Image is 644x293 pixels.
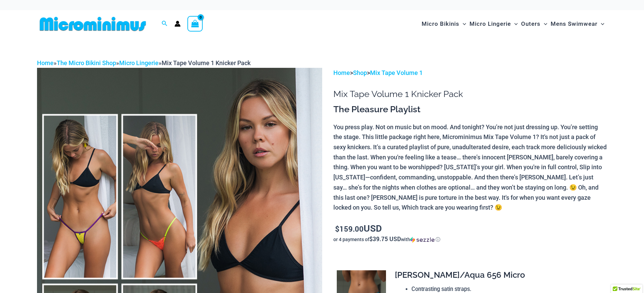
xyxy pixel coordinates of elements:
[333,122,607,213] p: You press play. Not on music but on mood. And tonight? You’re not just dressing up. You’re settin...
[37,16,149,32] img: MM SHOP LOGO FLAT
[162,59,251,66] span: Mix Tape Volume 1 Knicker Pack
[333,68,607,78] p: > >
[162,20,168,28] a: Search icon link
[519,14,549,34] a: OutersMenu ToggleMenu Toggle
[551,15,597,33] span: Mens Swimwear
[353,69,367,76] a: Shop
[459,15,466,33] span: Menu Toggle
[333,223,607,234] p: USD
[333,236,607,243] div: or 4 payments of with
[597,15,604,33] span: Menu Toggle
[511,15,518,33] span: Menu Toggle
[521,15,540,33] span: Outers
[119,59,159,66] a: Micro Lingerie
[57,59,116,66] a: The Micro Bikini Shop
[37,59,251,66] span: » » »
[470,15,511,33] span: Micro Lingerie
[174,21,181,27] a: Account icon link
[37,59,54,66] a: Home
[420,14,468,34] a: Micro BikinisMenu ToggleMenu Toggle
[333,236,607,243] div: or 4 payments of$39.75 USDwithSezzle Click to learn more about Sezzle
[549,14,606,34] a: Mens SwimwearMenu ToggleMenu Toggle
[333,89,607,99] h1: Mix Tape Volume 1 Knicker Pack
[419,13,607,35] nav: Site Navigation
[468,14,519,34] a: Micro LingerieMenu ToggleMenu Toggle
[187,16,203,32] a: View Shopping Cart, empty
[395,270,525,280] span: [PERSON_NAME]/Aqua 656 Micro
[335,224,364,234] bdi: 159.00
[422,15,459,33] span: Micro Bikinis
[335,224,339,234] span: $
[333,104,607,115] h3: The Pleasure Playlist
[540,15,547,33] span: Menu Toggle
[410,237,435,243] img: Sezzle
[370,69,423,76] a: Mix Tape Volume 1
[369,235,401,243] span: $39.75 USD
[333,69,350,76] a: Home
